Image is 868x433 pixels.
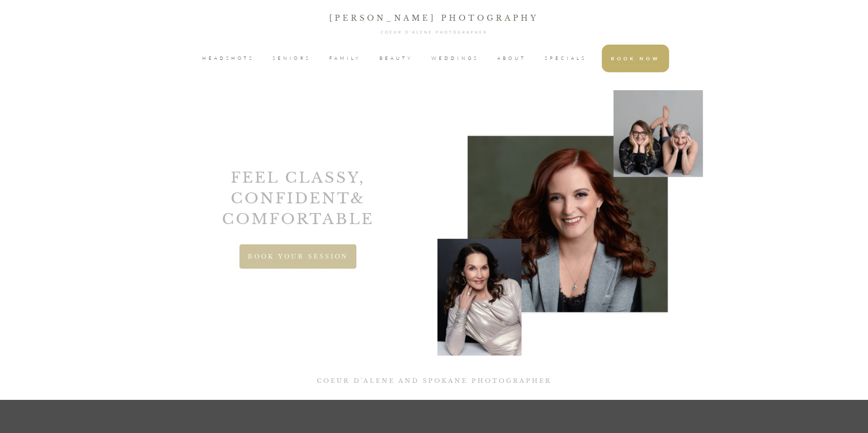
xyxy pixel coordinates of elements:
p: [PERSON_NAME] Photography [0,12,868,24]
a: SENIORS [273,52,311,65]
img: coeur-dalene-portrait-collage-studio-women-beauty.jpg [437,90,703,356]
a: ABOUT [497,52,526,65]
h2: & comfortable [215,167,381,234]
a: FAMILY [329,52,361,65]
h1: Coeur d'Alene PHOTOGRAPHEr [0,30,868,39]
a: HEADSHOTS [202,52,254,65]
a: BEAUTY [379,52,413,65]
a: SPECIALS [545,52,587,65]
h2: COEUR D'ALENE and Spokane Photographer [1,377,867,390]
span: BOOK YOUR SESSION [248,253,348,260]
a: BOOK YOUR SESSION [239,244,356,269]
span: Feel Classy, confident [231,168,365,208]
a: WEDDINGS [431,52,479,65]
a: BOOK NOW [611,52,660,65]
